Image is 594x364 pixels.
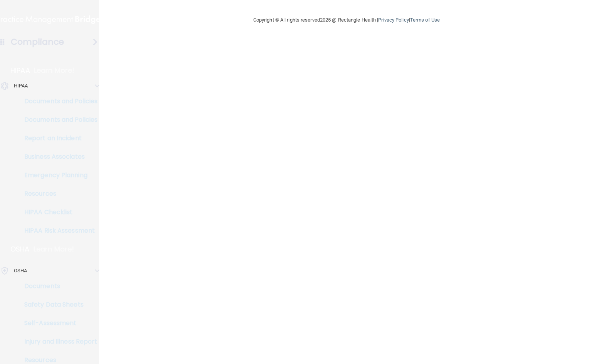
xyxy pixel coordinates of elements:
p: HIPAA Risk Assessment [5,227,110,235]
p: Report an Incident [5,134,110,142]
a: Terms of Use [410,17,440,23]
p: Emergency Planning [5,171,110,179]
p: Business Associates [5,153,110,161]
div: Copyright © All rights reserved 2025 @ Rectangle Health | | [206,8,487,32]
p: OSHA [10,245,30,254]
p: Safety Data Sheets [5,301,110,309]
p: Resources [5,356,110,364]
p: Documents and Policies [5,116,110,124]
p: HIPAA [14,81,28,91]
p: Resources [5,190,110,198]
p: Injury and Illness Report [5,338,110,346]
p: Self-Assessment [5,319,110,327]
p: HIPAA Checklist [5,208,110,216]
p: Learn More! [34,66,75,75]
a: Privacy Policy [378,17,409,23]
p: Learn More! [34,245,74,254]
p: HIPAA [10,66,30,75]
p: Documents and Policies [5,97,110,105]
p: Documents [5,282,110,290]
h4: Compliance [11,37,64,47]
p: OSHA [14,266,27,275]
